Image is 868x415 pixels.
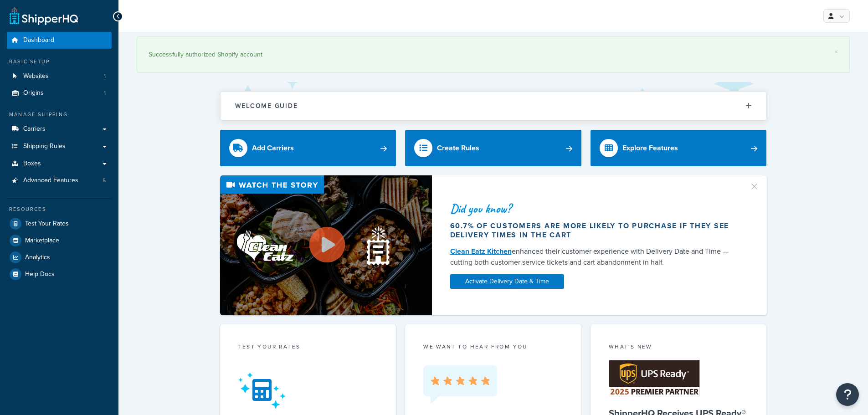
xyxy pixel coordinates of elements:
span: Marketplace [25,237,59,245]
span: Analytics [25,254,50,261]
li: Advanced Features [7,172,112,189]
span: Shipping Rules [23,143,66,150]
span: Dashboard [23,36,54,44]
div: Create Rules [437,142,479,154]
a: Activate Delivery Date & Time [450,274,564,289]
span: 1 [104,72,106,80]
a: Help Docs [7,266,112,282]
h2: Welcome Guide [235,102,298,109]
a: Add Carriers [220,130,396,166]
a: Test Your Rates [7,215,112,232]
div: Manage Shipping [7,111,112,118]
a: Origins1 [7,85,112,102]
p: we want to hear from you [423,343,563,351]
a: Carriers [7,121,112,138]
div: Explore Features [622,142,678,154]
a: Dashboard [7,32,112,49]
div: Successfully authorized Shopify account [149,48,838,61]
a: Shipping Rules [7,138,112,155]
div: Did you know? [450,202,738,215]
span: Test Your Rates [25,220,69,228]
li: Websites [7,68,112,85]
span: 1 [104,89,106,97]
a: Boxes [7,155,112,172]
a: Analytics [7,249,112,266]
a: Marketplace [7,232,112,249]
span: 5 [103,177,106,184]
span: Origins [23,89,44,97]
a: Explore Features [591,130,767,166]
span: Help Docs [25,271,55,278]
img: Video thumbnail [220,175,432,315]
li: Origins [7,85,112,102]
span: Websites [23,72,49,80]
a: Create Rules [405,130,581,166]
a: Clean Eatz Kitchen [450,246,512,256]
div: Test your rates [238,343,378,353]
button: Welcome Guide [221,92,766,120]
a: Advanced Features5 [7,172,112,189]
span: Advanced Features [23,177,78,184]
div: enhanced their customer experience with Delivery Date and Time — cutting both customer service ti... [450,246,738,268]
div: 60.7% of customers are more likely to purchase if they see delivery times in the cart [450,221,738,240]
div: Add Carriers [252,142,294,154]
a: Websites1 [7,68,112,85]
span: Boxes [23,160,41,168]
div: What's New [609,343,749,353]
div: Basic Setup [7,58,112,66]
button: Open Resource Center [836,383,859,406]
span: Carriers [23,125,46,133]
a: × [834,48,838,56]
div: Resources [7,205,112,213]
